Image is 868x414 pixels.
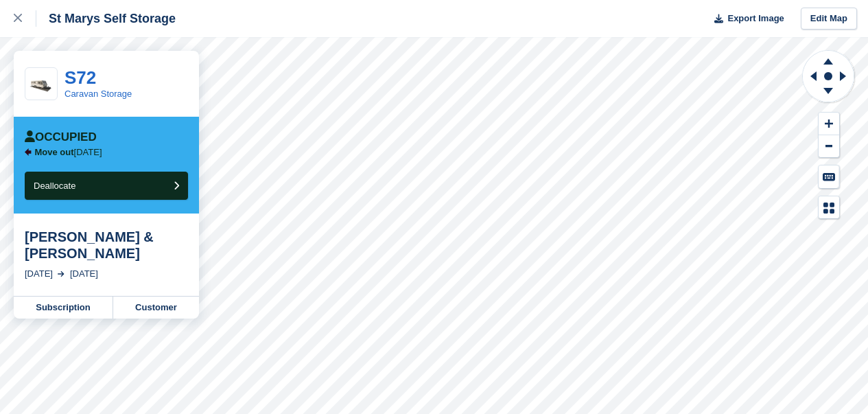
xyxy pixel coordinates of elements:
button: Deallocate [25,172,188,200]
a: Caravan Storage [64,89,132,99]
button: Keyboard Shortcuts [819,165,839,188]
a: Subscription [14,297,113,319]
button: Zoom Out [819,135,839,158]
button: Zoom In [819,113,839,135]
a: Customer [113,297,199,319]
button: Map Legend [819,196,839,219]
img: arrow-right-light-icn-cde0832a797a2874e46488d9cf13f60e5c3a73dbe684e267c42b8395dfbc2abf.svg [58,271,64,277]
div: [PERSON_NAME] & [PERSON_NAME] [25,229,188,262]
img: arrow-left-icn-90495f2de72eb5bd0bd1c3c35deca35cc13f817d75bef06ecd7c0b315636ce7e.svg [25,148,32,156]
span: Move out [35,147,74,157]
button: Export Image [706,8,784,30]
img: Caravan%20-%20R%20(2).jpg [25,75,57,93]
div: St Marys Self Storage [36,10,176,27]
div: [DATE] [70,267,98,281]
a: Edit Map [801,8,857,30]
div: [DATE] [25,267,53,281]
span: Deallocate [34,181,75,191]
span: Export Image [727,12,784,25]
div: Occupied [25,130,97,144]
p: [DATE] [35,147,102,158]
a: S72 [64,67,96,88]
